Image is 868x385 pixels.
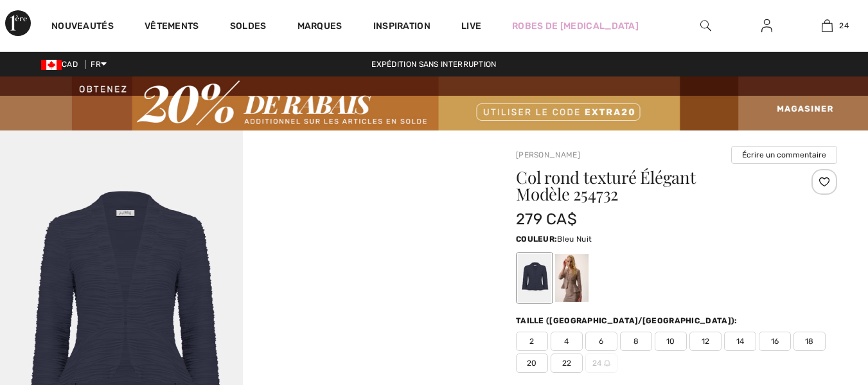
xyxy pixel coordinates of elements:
div: Sable [555,255,589,303]
div: Taille ([GEOGRAPHIC_DATA]/[GEOGRAPHIC_DATA]): [516,315,740,327]
span: 4 [551,332,583,351]
span: 14 [724,332,756,351]
video: Your browser does not support the video tag. [243,130,486,252]
button: Écrire un commentaire [731,146,837,164]
img: ring-m.svg [604,360,610,366]
img: Mes infos [761,18,772,33]
span: 24 [585,354,617,373]
span: 2 [516,332,548,351]
a: Soldes [230,21,267,34]
span: 18 [793,332,826,351]
a: Nouveautés [51,21,114,34]
img: 1ère Avenue [5,10,31,36]
img: Mon panier [822,18,833,33]
span: 24 [839,20,849,31]
a: Live [461,19,481,33]
span: 16 [759,332,791,351]
span: Couleur: [516,235,557,244]
span: 20 [516,354,548,373]
a: Vêtements [145,21,199,34]
span: Inspiration [373,21,430,34]
span: 10 [655,332,687,351]
a: Robes de [MEDICAL_DATA] [512,19,639,33]
a: Marques [297,21,342,34]
a: [PERSON_NAME] [516,150,580,159]
h1: Col rond texturé Élégant Modèle 254732 [516,169,784,202]
img: recherche [700,18,711,33]
span: 279 CA$ [516,210,577,228]
img: Canadian Dollar [41,60,62,70]
span: Bleu Nuit [557,235,592,244]
span: CAD [41,60,83,69]
span: 12 [689,332,722,351]
span: FR [91,60,107,69]
a: Se connecter [751,18,783,34]
span: 22 [551,354,583,373]
span: 6 [585,332,617,351]
a: 24 [797,18,857,33]
div: Bleu Nuit [518,255,551,303]
span: 8 [620,332,652,351]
